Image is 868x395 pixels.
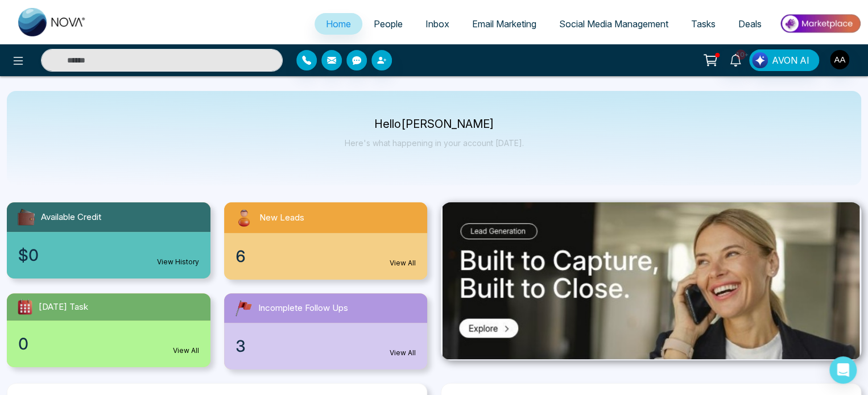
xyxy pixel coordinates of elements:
[16,207,36,227] img: availableCredit.svg
[41,211,101,224] span: Available Credit
[16,298,34,316] img: todayTask.svg
[772,53,809,67] span: AVON AI
[691,18,716,30] span: Tasks
[173,346,199,356] a: View All
[752,52,768,68] img: Lead Flow
[548,13,680,35] a: Social Media Management
[345,119,524,129] p: Hello [PERSON_NAME]
[472,18,536,30] span: Email Marketing
[749,49,819,71] button: AVON AI
[779,11,861,36] img: Market-place.gif
[259,211,304,224] span: New Leads
[258,302,348,315] span: Incomplete Follow Ups
[233,207,255,228] img: newLeads.svg
[18,332,28,356] span: 0
[233,298,254,318] img: followUps.svg
[217,202,435,280] a: New Leads6View All
[680,13,727,35] a: Tasks
[18,243,39,267] span: $0
[326,18,351,30] span: Home
[461,13,548,35] a: Email Marketing
[722,49,749,69] a: 10+
[735,49,746,60] span: 10+
[559,18,668,30] span: Social Media Management
[443,202,859,359] img: .
[39,301,88,314] span: [DATE] Task
[390,258,416,268] a: View All
[374,18,403,30] span: People
[315,13,362,35] a: Home
[738,18,762,30] span: Deals
[829,356,857,384] div: Open Intercom Messenger
[235,334,246,358] span: 3
[390,348,416,358] a: View All
[18,8,86,36] img: Nova CRM Logo
[235,244,246,268] span: 6
[345,138,524,148] p: Here's what happening in your account [DATE].
[830,50,849,69] img: User Avatar
[157,257,199,267] a: View History
[727,13,773,35] a: Deals
[362,13,414,35] a: People
[217,293,435,369] a: Incomplete Follow Ups3View All
[425,18,449,30] span: Inbox
[414,13,461,35] a: Inbox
